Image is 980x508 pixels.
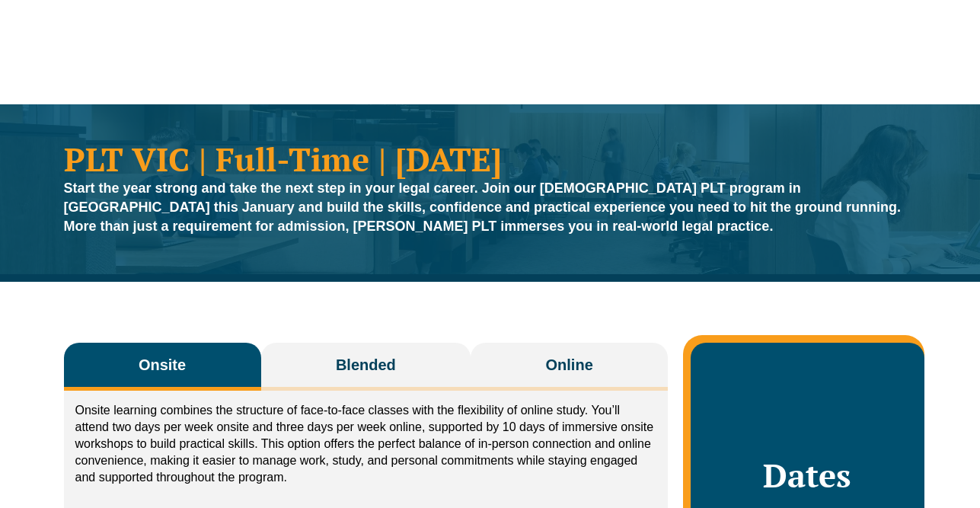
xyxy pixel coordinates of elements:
p: Onsite learning combines the structure of face-to-face classes with the flexibility of online stu... [75,402,657,486]
span: Onsite [139,354,186,375]
strong: Start the year strong and take the next step in your legal career. Join our [DEMOGRAPHIC_DATA] PL... [64,181,902,234]
span: Online [546,354,593,375]
h2: Dates [706,456,908,494]
h1: PLT VIC | Full-Time | [DATE] [64,142,917,175]
span: Blended [336,354,396,375]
